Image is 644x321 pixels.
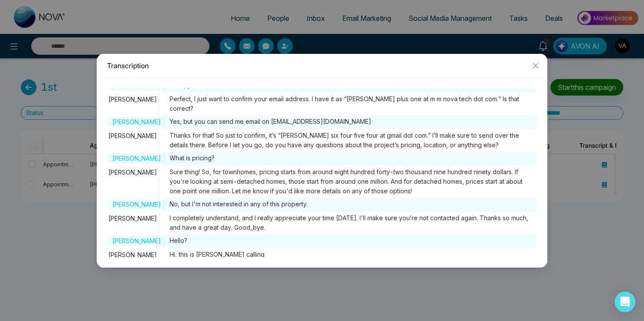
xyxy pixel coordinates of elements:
[163,212,537,234] span: I completely understand, and I really appreciate your time [DATE]. I'll make sure you’re not cont...
[163,93,537,115] span: Perfect, I just want to confirm your email address. I have it as “[PERSON_NAME] plus one at m m n...
[107,61,537,70] div: Transcription
[107,199,166,210] span: [PERSON_NAME]
[163,129,537,152] span: Thanks for that! So just to confirm, it’s “[PERSON_NAME] six four five four at gmail dot com.” I’...
[107,153,166,164] span: [PERSON_NAME]
[163,115,537,129] span: Yes, but you can send me email on [EMAIL_ADDRESS][DOMAIN_NAME]
[108,167,157,178] span: [PERSON_NAME]
[524,54,547,77] button: Close
[163,165,537,198] span: Sure thing! So, for townhomes, pricing starts from around eight hundred forty-two thousand nine h...
[107,117,166,127] span: [PERSON_NAME]
[163,248,271,262] span: Hi, this is [PERSON_NAME] calling
[163,152,537,165] span: What is pricing?
[108,213,157,224] span: [PERSON_NAME]
[532,62,539,69] span: close
[107,236,166,246] span: [PERSON_NAME]
[108,131,157,141] span: [PERSON_NAME]
[108,94,157,105] span: [PERSON_NAME]
[108,250,157,260] span: [PERSON_NAME]
[615,291,635,312] div: Open Intercom Messenger
[163,234,537,248] span: Hello?
[163,198,537,212] span: No, but I'm not interested in any of this property.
